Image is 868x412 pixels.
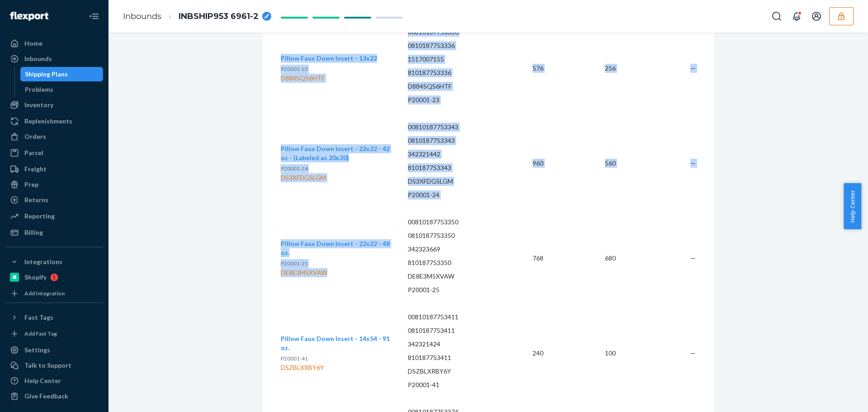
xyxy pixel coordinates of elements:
[408,55,498,64] p: 1517007155
[408,258,498,267] p: 810187753350
[408,380,498,389] p: P20001-41
[85,7,103,25] button: Close Navigation
[408,95,498,104] p: P20001-23
[690,159,696,167] span: —
[690,64,696,72] span: —
[24,148,43,157] div: Parcel
[551,21,623,116] td: 256
[408,353,498,362] p: 810187753411
[5,146,103,160] a: Parcel
[408,136,498,145] p: 0810187753343
[408,245,498,254] p: 342323669
[807,7,826,25] button: Open account menu
[281,260,308,267] span: P20001-25
[408,123,498,132] p: 00810187753343
[505,116,551,211] td: 960
[408,231,498,240] p: 0810187753350
[5,36,103,51] a: Home
[24,289,65,297] div: Add Integration
[116,3,278,30] ol: breadcrumbs
[24,54,52,63] div: Inbounds
[24,212,55,221] div: Reporting
[408,285,498,294] p: P20001-25
[505,211,551,306] td: 768
[5,177,103,192] a: Prep
[281,145,390,161] span: Pillow Faux Down Insert - 22x22 - 42 oz - (Labeled as 20x20)
[5,374,103,388] a: Help Center
[24,195,48,204] div: Returns
[281,173,393,182] div: DS3XFDGSLGM
[5,114,103,128] a: Replenishments
[5,209,103,223] a: Reporting
[281,240,390,256] span: Pillow Faux Down Insert - 22x22 - 48 oz.
[505,306,551,401] td: 240
[5,255,103,269] button: Integrations
[24,313,53,322] div: Fast Tags
[5,193,103,207] a: Returns
[408,68,498,77] p: 810187753336
[408,41,498,50] p: 0810187753336
[5,98,103,112] a: Inventory
[5,52,103,66] a: Inbounds
[24,100,53,109] div: Inventory
[408,313,498,322] p: 00810187753411
[788,7,806,25] button: Open notifications
[123,11,161,21] a: Inbounds
[281,165,308,172] span: P20001-24
[24,273,47,282] div: Shopify
[24,180,38,189] div: Prep
[10,12,48,21] img: Flexport logo
[408,367,498,376] p: DSZBLXRBY6Y
[281,54,377,62] span: Pillow Faux Down Insert - 13x22
[5,358,103,373] a: Talk to Support
[408,150,498,159] p: 342321442
[5,288,103,299] a: Add Integration
[5,270,103,284] a: Shopify
[5,225,103,240] a: Billing
[24,165,47,174] div: Freight
[25,70,68,79] div: Shipping Plans
[24,117,72,126] div: Replenishments
[24,361,71,370] div: Talk to Support
[24,257,62,266] div: Integrations
[281,239,393,257] button: Pillow Faux Down Insert - 22x22 - 48 oz.
[281,363,393,372] div: DSZBLXRBY6Y
[281,74,377,83] div: D884SQS6HTF
[551,116,623,211] td: 560
[24,228,43,237] div: Billing
[24,392,68,401] div: Give Feedback
[551,306,623,401] td: 100
[5,389,103,403] button: Give Feedback
[408,272,498,281] p: DE8E3M5XVAW
[20,82,104,97] a: Problems
[5,328,103,339] a: Add Fast Tag
[281,355,308,362] span: P20001-41
[24,346,50,355] div: Settings
[408,163,498,172] p: 810187753343
[690,349,696,357] span: —
[281,66,308,72] span: P20001-23
[5,310,103,325] button: Fast Tags
[408,82,498,91] p: D884SQS6HTF
[281,334,393,352] button: Pillow Faux Down Insert - 14x54 - 91 oz.
[408,326,498,335] p: 0810187753411
[408,177,498,186] p: DS3XFDGSLGM
[179,11,259,23] span: INBSHIP953 6961-2
[408,218,498,227] p: 00810187753350
[408,340,498,349] p: 342321424
[5,343,103,357] a: Settings
[551,211,623,306] td: 680
[20,67,104,81] a: Shipping Plans
[768,7,786,25] button: Open Search Box
[408,190,498,199] p: P20001-24
[24,39,42,48] div: Home
[281,144,393,162] button: Pillow Faux Down Insert - 22x22 - 42 oz - (Labeled as 20x20)
[24,330,57,337] div: Add Fast Tag
[24,132,46,141] div: Orders
[25,85,53,94] div: Problems
[281,268,393,277] div: DE8E3M5XVAW
[24,376,61,385] div: Help Center
[5,129,103,144] a: Orders
[690,254,696,262] span: —
[281,54,377,63] button: Pillow Faux Down Insert - 13x22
